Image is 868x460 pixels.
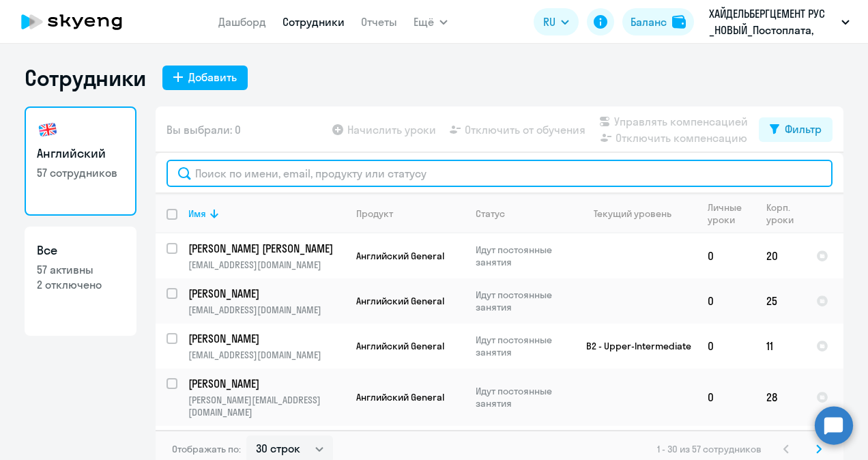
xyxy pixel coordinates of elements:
span: Отображать по: [172,443,241,455]
p: Идут постоянные занятия [476,289,569,313]
p: Идут постоянные занятия [476,385,569,409]
a: [PERSON_NAME] [188,286,345,301]
button: Добавить [162,66,248,90]
a: Английский57 сотрудников [25,106,136,216]
div: Личные уроки [708,201,755,226]
h3: Все [37,242,124,259]
td: B2 - Upper-Intermediate [570,324,697,369]
span: Английский General [356,391,444,403]
p: [PERSON_NAME][EMAIL_ADDRESS][DOMAIN_NAME] [188,394,345,418]
span: Английский General [356,340,444,352]
span: 1 - 30 из 57 сотрудников [657,443,762,455]
a: [PERSON_NAME] [188,331,345,346]
span: RU [543,14,555,30]
p: [PERSON_NAME] [188,331,343,346]
button: ХАЙДЕЛЬБЕРГЦЕМЕНТ РУС _НОВЫЙ_Постоплата, ХАЙДЕЛЬБЕРГЦЕМЕНТ РУС, ООО [702,5,856,38]
td: 0 [697,233,755,278]
div: Баланс [631,14,667,30]
p: [PERSON_NAME] [PERSON_NAME] [188,241,343,256]
div: Личные уроки [708,201,746,226]
a: [PERSON_NAME] [188,376,345,391]
p: [EMAIL_ADDRESS][DOMAIN_NAME] [188,349,345,361]
a: [PERSON_NAME] [PERSON_NAME] [188,241,345,256]
td: 0 [697,278,755,324]
a: Все57 активны2 отключено [25,227,136,336]
div: Продукт [356,207,393,220]
span: Ещё [414,14,434,30]
div: Статус [476,207,569,220]
p: 57 активны [37,262,124,277]
a: Отчеты [361,15,397,29]
button: Ещё [414,8,448,35]
p: [PERSON_NAME] [188,286,343,301]
p: 2 отключено [37,277,124,292]
div: Текущий уровень [581,207,696,220]
button: Балансbalance [622,8,694,35]
td: 20 [755,233,805,278]
a: Сотрудники [283,15,345,29]
p: ХАЙДЕЛЬБЕРГЦЕМЕНТ РУС _НОВЫЙ_Постоплата, ХАЙДЕЛЬБЕРГЦЕМЕНТ РУС, ООО [709,5,836,38]
div: Фильтр [785,121,822,137]
div: Текущий уровень [594,207,671,220]
button: RU [534,8,579,35]
div: Продукт [356,207,464,220]
div: Имя [188,207,206,220]
td: 0 [697,369,755,426]
span: Английский General [356,250,444,262]
input: Поиск по имени, email, продукту или статусу [167,160,833,187]
p: 57 сотрудников [37,165,124,180]
a: Дашборд [218,15,266,29]
h3: Английский [37,145,124,162]
span: Английский General [356,295,444,307]
td: 28 [755,369,805,426]
div: Статус [476,207,505,220]
h1: Сотрудники [25,64,146,91]
p: [EMAIL_ADDRESS][DOMAIN_NAME] [188,259,345,271]
td: 11 [755,324,805,369]
img: english [37,119,59,141]
p: [PERSON_NAME] [188,376,343,391]
div: Добавить [188,69,237,85]
button: Фильтр [759,117,833,142]
span: Вы выбрали: 0 [167,121,241,138]
td: 25 [755,278,805,324]
img: balance [672,15,686,29]
p: Идут постоянные занятия [476,244,569,268]
td: 0 [697,324,755,369]
div: Имя [188,207,345,220]
div: Корп. уроки [766,201,796,226]
div: Корп. уроки [766,201,805,226]
p: [EMAIL_ADDRESS][DOMAIN_NAME] [188,304,345,316]
p: Идут постоянные занятия [476,334,569,358]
